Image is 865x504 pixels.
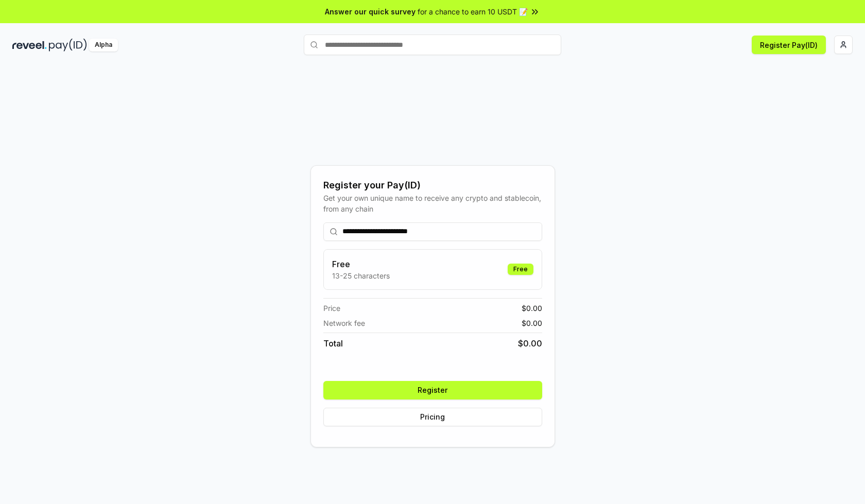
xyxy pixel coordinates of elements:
span: $ 0.00 [522,318,542,328]
span: Price [323,303,340,314]
span: $ 0.00 [522,303,542,314]
span: for a chance to earn 10 USDT 📝 [418,6,528,17]
p: 13-25 characters [332,270,390,281]
div: Alpha [89,39,118,51]
button: Register [323,381,542,399]
div: Free [508,264,533,275]
span: $ 0.00 [518,337,542,350]
button: Register Pay(ID) [752,36,826,54]
img: reveel_dark [12,39,47,51]
span: Answer our quick survey [325,6,416,17]
button: Pricing [323,408,542,426]
h3: Free [332,258,390,270]
span: Total [323,337,343,350]
span: Network fee [323,318,365,328]
img: pay_id [49,39,87,51]
div: Get your own unique name to receive any crypto and stablecoin, from any chain [323,193,542,214]
div: Register your Pay(ID) [323,178,542,193]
